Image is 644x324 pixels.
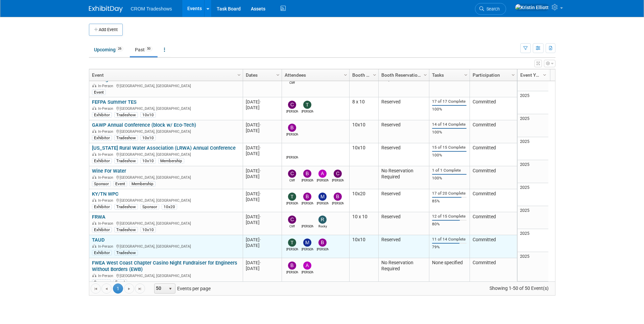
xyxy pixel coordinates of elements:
[303,216,311,224] img: Alan Raymond
[92,198,96,202] img: In-Person Event
[432,99,467,104] div: 17 of 17 Complete
[145,283,217,294] span: Events per page
[288,261,296,270] img: Bobby Oyenarte
[381,69,425,81] a: Booth Reservation Status
[378,258,429,288] td: No Reservation Required
[260,145,261,150] span: -
[92,204,112,209] div: Exhibitor
[114,250,138,255] div: Tradeshow
[286,80,298,85] div: Cliff Dykes
[470,166,517,189] td: Committed
[260,99,261,104] span: -
[89,24,123,36] button: Add Event
[92,90,106,95] div: Event
[246,168,279,174] div: [DATE]
[140,158,156,164] div: 10x10
[542,72,547,78] span: Column Settings
[246,214,279,220] div: [DATE]
[288,216,296,224] img: Cliff Dykes
[303,101,311,109] img: Tod Green
[246,122,279,128] div: [DATE]
[92,83,240,89] div: [GEOGRAPHIC_DATA], [GEOGRAPHIC_DATA]
[145,46,152,51] span: 50
[286,178,298,183] div: Cliff Dykes
[260,191,261,196] span: -
[235,69,243,79] a: Column Settings
[246,237,279,243] div: [DATE]
[89,43,128,56] a: Upcoming26
[92,221,96,225] img: In-Person Event
[92,145,236,151] a: [US_STATE] Rural Water Association (LRWA) Annual Conference
[246,151,279,156] div: [DATE]
[372,72,377,78] span: Column Settings
[432,176,467,181] div: 100%
[154,284,166,293] span: 50
[470,97,517,120] td: Committed
[432,237,467,242] div: 11 of 14 Complete
[92,214,105,220] a: FRWA
[470,143,517,166] td: Committed
[114,158,138,164] div: Tradeshow
[371,69,378,79] a: Column Settings
[92,168,126,174] a: Wine For Water
[246,69,277,81] a: Dates
[246,191,279,197] div: [DATE]
[246,105,279,110] div: [DATE]
[168,286,173,292] span: select
[92,106,96,110] img: In-Person Event
[432,260,467,266] div: None specified
[92,151,240,157] div: [GEOGRAPHIC_DATA], [GEOGRAPHIC_DATA]
[140,204,159,209] div: Sponsor
[286,155,298,160] div: Alan Raymond
[246,243,279,248] div: [DATE]
[518,160,548,183] td: 2025
[246,220,279,225] div: [DATE]
[140,227,156,232] div: 10x10
[518,183,548,206] td: 2025
[318,239,327,247] img: Branden Peterson
[303,239,311,247] img: Myers Carpenter
[286,109,298,114] div: Cameron Kenyon
[302,201,313,206] div: Blake Roberts
[432,168,467,173] div: 1 of 1 Complete
[470,68,517,97] td: Committed
[349,97,378,120] td: 8 x 10
[92,191,119,197] a: KY/TN WPC
[260,260,261,265] span: -
[92,128,240,134] div: [GEOGRAPHIC_DATA], [GEOGRAPHIC_DATA]
[349,120,378,143] td: 10x10
[352,69,374,81] a: Booth Size
[93,286,98,292] span: Go to the first page
[286,224,298,229] div: Cliff Dykes
[131,6,172,11] span: CROM Tradeshows
[158,158,184,164] div: Membership
[318,170,327,178] img: Alexander Ciasca
[288,101,296,109] img: Cameron Kenyon
[463,72,469,78] span: Column Settings
[520,69,544,81] a: Event Year
[260,214,261,219] span: -
[92,135,112,141] div: Exhibitor
[541,69,548,79] a: Column Settings
[470,235,517,258] td: Committed
[462,69,470,79] a: Column Settings
[246,128,279,133] div: [DATE]
[432,122,467,127] div: 14 of 14 Complete
[92,279,111,285] div: Sponsor
[378,166,429,189] td: No Reservation Required
[113,181,127,186] div: Event
[302,178,313,183] div: Bobby Oyenarte
[288,239,296,247] img: Tod Green
[89,6,123,13] img: ExhibitDay
[432,153,467,158] div: 100%
[302,109,313,114] div: Tod Green
[518,114,548,137] td: 2025
[378,120,429,143] td: Reserved
[114,135,138,141] div: Tradeshow
[236,72,242,78] span: Column Settings
[92,220,240,226] div: [GEOGRAPHIC_DATA], [GEOGRAPHIC_DATA]
[475,3,506,15] a: Search
[246,99,279,105] div: [DATE]
[432,107,467,112] div: 100%
[342,69,349,79] a: Column Settings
